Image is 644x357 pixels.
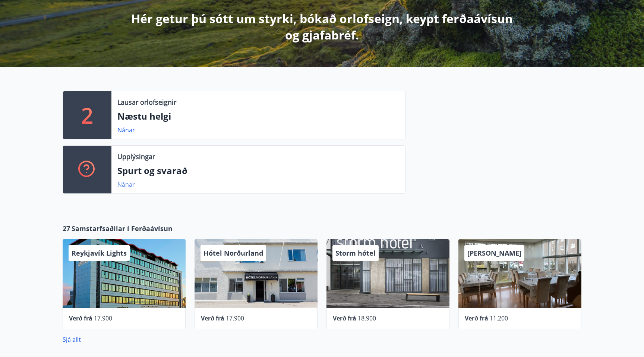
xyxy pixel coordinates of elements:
span: Verð frá [69,314,92,322]
span: [PERSON_NAME] [467,249,521,258]
span: Reykjavík Lights [72,249,127,258]
span: Verð frá [333,314,356,322]
span: 11.200 [490,314,508,322]
p: Hér getur þú sótt um styrki, bókað orlofseign, keypt ferðaávísun og gjafabréf. [125,10,519,43]
span: Storm hótel [335,249,376,258]
a: Sjá allt [63,335,81,344]
span: 18.900 [358,314,376,322]
p: Upplýsingar [117,152,155,161]
span: Samstarfsaðilar í Ferðaávísun [72,224,173,233]
span: Verð frá [201,314,224,322]
span: 27 [63,224,70,233]
span: Hótel Norðurland [203,249,263,258]
span: Verð frá [465,314,488,322]
p: Næstu helgi [117,110,399,123]
p: Lausar orlofseignir [117,97,176,107]
a: Nánar [117,180,135,189]
p: Spurt og svarað [117,164,399,177]
a: Nánar [117,126,135,134]
span: 17.900 [94,314,112,322]
span: 17.900 [226,314,244,322]
p: 2 [81,101,93,129]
